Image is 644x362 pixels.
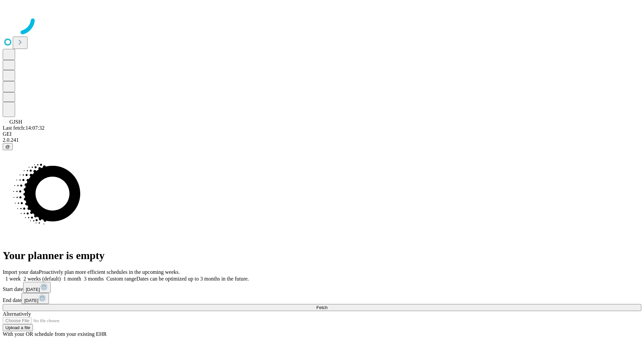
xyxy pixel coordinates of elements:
[3,331,107,337] span: With your OR schedule from your existing EHR
[23,276,61,282] span: 2 weeks (default)
[3,311,31,317] span: Alternatively
[3,143,13,150] button: @
[3,304,641,311] button: Fetch
[316,305,327,310] span: Fetch
[23,282,51,293] button: [DATE]
[106,276,136,282] span: Custom range
[137,276,249,282] span: Dates can be optimized up to 3 months in the future.
[3,324,33,331] button: Upload a file
[3,137,641,143] div: 2.0.241
[26,287,40,292] span: [DATE]
[3,269,39,275] span: Import your data
[84,276,104,282] span: 3 months
[5,144,10,149] span: @
[63,276,81,282] span: 1 month
[39,269,180,275] span: Proactively plan more efficient schedules in the upcoming weeks.
[3,293,641,304] div: End date
[3,131,641,137] div: GEI
[3,282,641,293] div: Start date
[9,119,22,125] span: GJSH
[5,276,21,282] span: 1 week
[21,293,49,304] button: [DATE]
[3,249,641,262] h1: Your planner is empty
[24,298,38,303] span: [DATE]
[3,125,45,131] span: Last fetch: 14:07:32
